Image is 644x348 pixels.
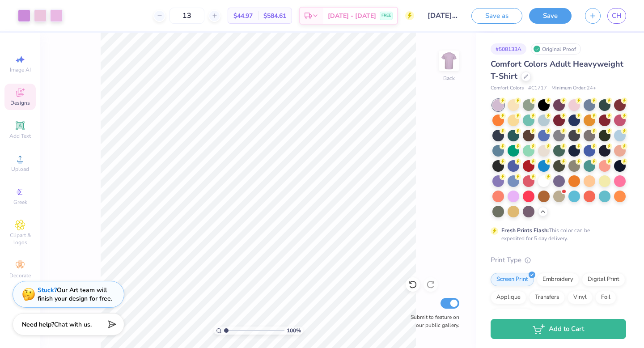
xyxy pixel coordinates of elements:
span: FREE [381,13,391,19]
span: Image AI [10,66,31,73]
div: # 508133A [491,43,526,55]
span: # C1717 [528,85,547,92]
strong: Fresh Prints Flash: [501,227,549,234]
span: Upload [11,166,29,173]
label: Submit to feature on our public gallery. [406,313,459,329]
button: Save as [471,8,522,24]
span: Comfort Colors [491,85,524,92]
div: Screen Print [491,273,534,286]
div: Transfers [529,291,565,304]
strong: Need help? [22,320,54,329]
input: – – [169,8,204,24]
span: 100 % [287,327,301,335]
div: Our Art team will finish your design for free. [38,286,112,303]
span: $44.97 [233,11,253,21]
span: Decorate [9,272,31,279]
div: Vinyl [568,291,593,304]
button: Add to Cart [491,319,626,339]
span: Designs [10,99,30,106]
div: Back [443,74,455,82]
strong: Stuck? [38,286,57,294]
button: Save [529,8,572,24]
span: Chat with us. [54,320,92,329]
a: CH [607,8,626,24]
div: This color can be expedited for 5 day delivery. [501,226,611,242]
div: Print Type [491,255,626,265]
input: Untitled Design [421,7,465,25]
div: Embroidery [537,273,579,286]
span: Greek [13,199,27,206]
img: Back [440,52,458,70]
div: Rhinestones [491,309,534,322]
span: Minimum Order: 24 + [551,85,596,92]
span: Clipart & logos [4,232,36,246]
div: Original Proof [531,43,581,55]
span: $584.61 [263,11,286,21]
div: Foil [595,291,616,304]
span: [DATE] - [DATE] [328,11,376,21]
span: CH [612,11,622,21]
span: Comfort Colors Adult Heavyweight T-Shirt [491,59,623,81]
div: Digital Print [582,273,625,286]
span: Add Text [9,132,31,140]
div: Applique [491,291,526,304]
